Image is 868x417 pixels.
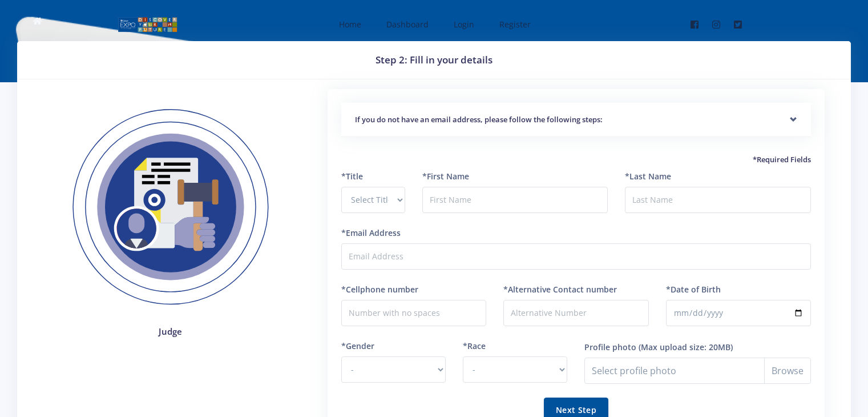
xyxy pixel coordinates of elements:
[463,340,486,352] label: *Race
[341,300,486,326] input: Number with no spaces
[328,9,370,39] a: Home
[499,19,531,30] span: Register
[625,187,811,213] input: Last Name
[442,9,483,39] a: Login
[341,154,811,166] h5: *Required Fields
[355,114,797,126] h5: If you do not have an email address, please follow the following steps:
[341,227,401,239] label: *Email Address
[584,341,636,353] label: Profile photo
[341,283,418,295] label: *Cellphone number
[341,243,811,270] input: Email Address
[53,89,289,326] img: Judges
[53,325,289,338] h4: Judge
[454,19,474,30] span: Login
[639,341,733,353] label: (Max upload size: 20MB)
[118,16,177,33] img: logo01.png
[339,19,361,30] span: Home
[503,300,648,326] input: Alternative Number
[488,9,540,39] a: Register
[422,170,469,182] label: *First Name
[422,187,608,213] input: First Name
[341,340,374,352] label: *Gender
[386,19,429,30] span: Dashboard
[375,9,438,39] a: Dashboard
[503,283,617,295] label: *Alternative Contact number
[625,170,671,182] label: *Last Name
[31,53,837,67] h3: Step 2: Fill in your details
[341,170,363,182] label: *Title
[666,283,721,295] label: *Date of Birth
